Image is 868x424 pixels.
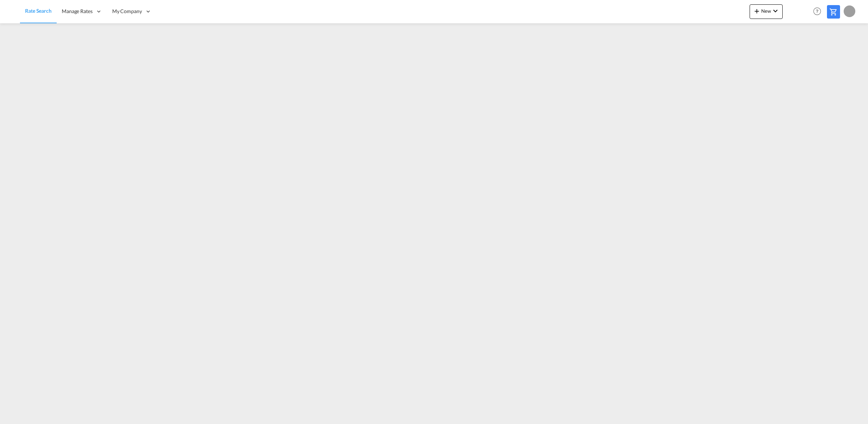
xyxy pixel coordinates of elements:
md-icon: icon-chevron-down [771,7,780,15]
span: Rate Search [25,8,52,14]
span: My Company [112,8,142,15]
md-icon: icon-plus 400-fg [753,7,761,15]
span: New [753,8,780,14]
button: icon-plus 400-fgNewicon-chevron-down [750,4,783,19]
span: Manage Rates [62,8,93,15]
div: Help [811,5,827,18]
span: Help [811,5,823,17]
